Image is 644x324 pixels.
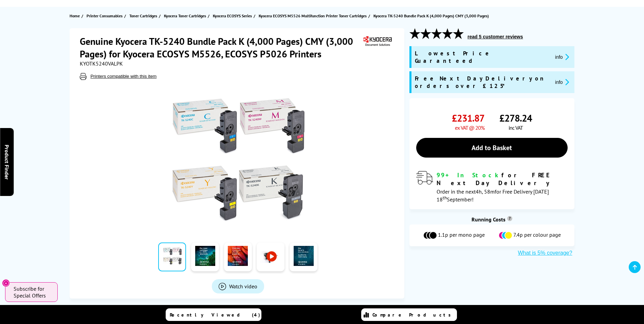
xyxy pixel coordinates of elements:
[3,145,10,180] span: Product Finder
[465,34,525,40] button: read 5 customer reviews
[80,35,362,60] h1: Genuine Kyocera TK-5240 Bundle Pack K (4,000 Pages) CMY (3,000 Pages) for Kyocera ECOSYS M5526, E...
[129,12,157,19] span: Toner Cartridges
[553,53,571,61] button: promo-description
[437,188,549,203] span: Order in the next for Free Delivery [DATE] 18 September!
[164,12,208,19] a: Kyocera Toner Cartridges
[213,12,254,19] a: Kyocera ECOSYS Series
[437,171,501,179] span: 99+ In Stock
[87,12,124,19] a: Printer Consumables
[455,124,484,131] span: ex VAT @ 20%
[70,12,80,19] span: Home
[416,138,568,158] a: Add to Basket
[259,12,367,19] span: Kyocera ECOSYS M5526 Multifunction Printer Toner Cartridges
[509,124,523,131] span: inc VAT
[362,35,393,48] img: Kyocera
[438,231,485,239] span: 1.1p per mono page
[2,279,10,287] button: Close
[373,12,491,19] a: Kyocera TK-5240 Bundle Pack K (4,000 Pages) CMY (3,000 Pages)
[164,12,206,19] span: Kyocera Toner Cartridges
[476,188,495,195] span: 4h, 58m
[70,12,81,19] a: Home
[507,216,512,221] sup: Cost per page
[88,73,159,79] button: Printers compatible with this item
[516,250,574,256] button: What is 5% coverage?
[170,312,260,318] span: Recently Viewed (4)
[361,308,457,321] a: Compare Products
[259,12,368,19] a: Kyocera ECOSYS M5526 Multifunction Printer Toner Cartridges
[87,12,123,19] span: Printer Consumables
[409,216,574,223] div: Running Costs
[14,285,51,299] span: Subscribe for Special Offers
[213,12,252,19] span: Kyocera ECOSYS Series
[372,312,455,318] span: Compare Products
[415,75,550,90] span: Free Next Day Delivery on orders over £125*
[443,195,447,201] sup: th
[499,112,532,124] span: £278.24
[229,283,257,290] span: Watch video
[513,231,561,239] span: 7.4p per colour page
[415,50,550,65] span: Lowest Price Guaranteed
[416,171,568,202] div: modal_delivery
[212,279,264,293] a: Product_All_Videos
[553,78,571,86] button: promo-description
[171,93,305,227] img: Kyocera TK-5240 Bundle Pack K (4,000 Pages) CMY (3,000 Pages)
[452,112,484,124] span: £231.87
[129,12,159,19] a: Toner Cartridges
[437,171,568,187] div: for FREE Next Day Delivery
[80,60,123,67] span: KYOTK5240VALPK
[166,308,261,321] a: Recently Viewed (4)
[373,12,489,19] span: Kyocera TK-5240 Bundle Pack K (4,000 Pages) CMY (3,000 Pages)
